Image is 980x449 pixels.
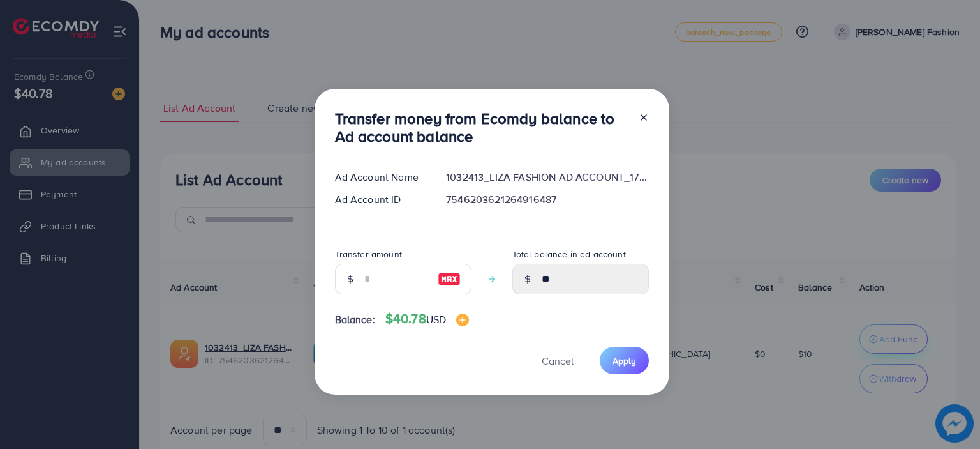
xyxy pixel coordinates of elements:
[385,311,469,327] h4: $40.78
[436,170,658,185] div: 1032413_LIZA FASHION AD ACCOUNT_1756987745322
[436,192,658,207] div: 7546203621264916487
[325,170,436,185] div: Ad Account Name
[512,248,626,261] label: Total balance in ad account
[600,347,649,374] button: Apply
[335,312,375,327] span: Balance:
[438,271,461,287] img: image
[426,312,446,326] span: USD
[325,192,436,207] div: Ad Account ID
[456,314,469,326] img: image
[612,354,636,367] span: Apply
[335,109,628,146] h3: Transfer money from Ecomdy balance to Ad account balance
[542,354,574,368] span: Cancel
[526,347,590,374] button: Cancel
[335,248,402,261] label: Transfer amount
